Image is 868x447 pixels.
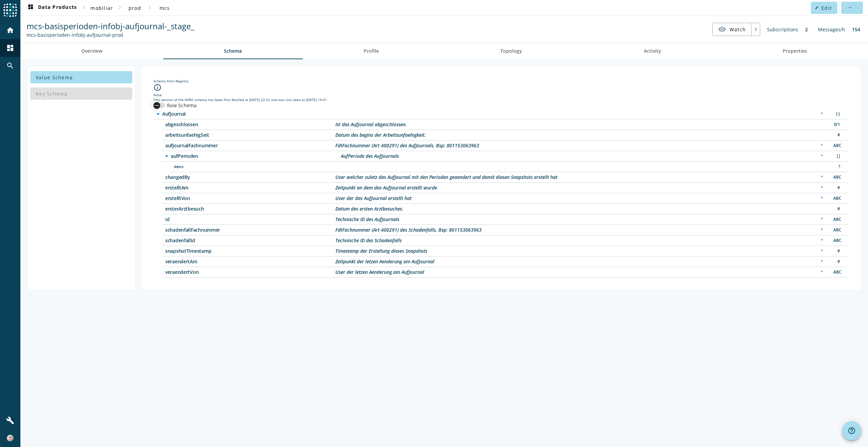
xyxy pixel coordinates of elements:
[165,133,335,137] span: /arbeitsunfaehigSeit
[817,174,827,181] div: Required
[848,6,852,10] mat-icon: more_horiz
[335,185,437,190] div: Description
[341,154,399,159] div: Description
[817,248,827,255] div: Required
[81,49,102,53] span: Overview
[153,83,162,92] i: info_outline
[165,270,335,275] span: /veraendertVon
[165,196,335,201] span: /erstelltVon
[783,49,807,53] span: Properties
[165,122,335,127] span: /abgeschlossen
[36,74,73,81] span: Value Schema
[644,49,661,53] span: Activity
[154,110,162,118] i: arrow_drop_down
[335,133,426,137] div: Description
[821,5,832,11] span: Edit
[160,5,170,11] span: mcs
[27,20,195,32] span: mcs-basisperioden-infobj-aufjournal-_stage_
[171,154,341,159] span: /aufPerioden
[830,258,844,265] div: Number
[830,269,844,276] div: String
[153,97,849,102] div: This version of the AVRO schema has been first fetched at [DATE] 22:02 and was last seen at [DATE...
[764,23,802,36] div: Subscriptions
[830,111,844,118] div: Object
[335,143,479,148] div: Description
[7,435,14,442] img: 2f3eda399f5d7602a4d0dfd529928f81
[129,5,141,11] span: prod
[817,216,827,223] div: Required
[165,143,335,148] span: /aufJournalFachnummer
[718,25,726,33] mat-icon: visibility
[90,5,113,11] span: mobiliar
[830,163,844,170] div: Unknown
[849,23,864,36] div: 154
[830,153,844,160] div: Array
[165,249,335,253] span: /snapshotTimestamp
[146,3,154,12] mat-icon: chevron_right
[165,175,335,180] span: /changedBy
[730,23,746,35] span: Watch
[166,102,197,109] label: Raw Schema
[830,216,844,223] div: String
[335,175,557,180] div: Description
[713,23,751,35] button: Watch
[116,3,124,12] mat-icon: chevron_right
[335,228,482,232] div: Description
[154,2,176,14] button: mcs
[817,227,827,234] div: Required
[830,121,844,128] div: Boolean
[6,26,14,34] mat-icon: home
[830,184,844,192] div: Number
[848,427,856,435] mat-icon: help_outline
[817,195,827,202] div: Required
[817,184,827,192] div: Required
[817,258,827,265] div: Required
[124,2,146,14] button: prod
[165,185,335,190] span: /erstelltAm
[165,238,335,243] span: /schadenfallId
[335,196,412,201] div: Description
[500,49,522,53] span: Topology
[153,79,849,83] div: Schema from Registry
[817,111,827,118] div: Required
[751,23,760,36] div: 1
[165,259,335,264] span: /veraendertAm
[830,237,844,244] div: String
[335,270,424,275] div: Description
[830,205,844,213] div: Number
[335,217,399,222] div: Description
[153,93,849,97] div: Note:
[335,259,434,264] div: Description
[3,3,17,17] img: spoud-logo.svg
[27,32,195,38] div: Kafka Topic: mcs-basisperioden-infobj-aufjournal-prod
[815,6,819,10] mat-icon: edit
[335,206,403,211] div: Description
[30,71,132,83] button: Value Schema
[811,2,837,14] button: Edit
[163,152,171,160] i: arrow_drop_down
[27,4,35,12] mat-icon: dashboard
[817,269,827,276] div: Required
[174,164,344,169] span: /aufPerioden/items
[6,416,14,425] mat-icon: build
[815,23,849,36] div: Messages/h
[830,174,844,181] div: String
[165,217,335,222] span: /id
[6,62,14,70] mat-icon: search
[830,248,844,255] div: Number
[88,2,116,14] button: mobiliar
[335,249,427,253] div: Description
[830,132,844,139] div: Number
[817,142,827,149] div: Required
[830,195,844,202] div: String
[817,237,827,244] div: Required
[830,142,844,149] div: String
[162,112,332,116] span: /
[27,4,77,12] span: Data Products
[830,227,844,234] div: String
[24,2,80,14] button: Data Products
[165,228,335,232] span: /schadenfallFachnummer
[817,153,827,160] div: Required
[80,3,88,12] mat-icon: chevron_right
[335,238,402,243] div: Description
